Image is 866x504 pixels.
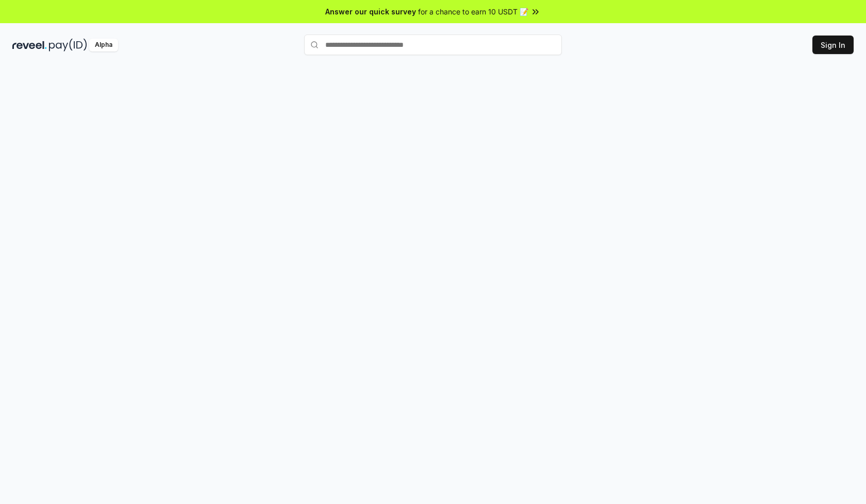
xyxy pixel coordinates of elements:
[812,36,854,54] button: Sign In
[418,6,528,17] span: for a chance to earn 10 USDT 📝
[12,39,47,51] img: reveel_dark
[325,6,416,17] span: Answer our quick survey
[49,39,87,51] img: pay_id
[89,39,118,51] div: Alpha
